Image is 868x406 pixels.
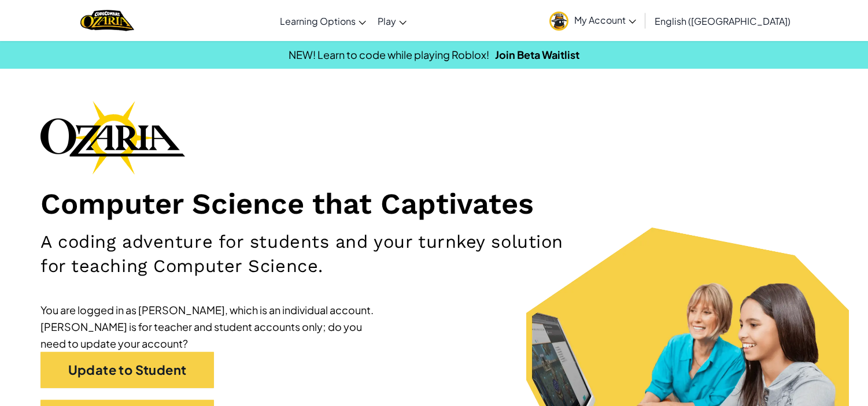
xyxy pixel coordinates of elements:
h2: A coding adventure for students and your turnkey solution for teaching Computer Science. [40,230,568,278]
img: Home [80,9,134,32]
span: Play [378,15,396,27]
img: Ozaria branding logo [40,100,185,174]
a: Join Beta Waitlist [495,48,579,61]
a: Learning Options [274,5,372,36]
span: My Account [574,14,636,26]
span: Learning Options [280,15,356,27]
a: My Account [544,2,642,39]
a: Ozaria by CodeCombat logo [80,9,134,32]
span: NEW! Learn to code while playing Roblox! [289,48,489,61]
a: English ([GEOGRAPHIC_DATA]) [649,5,796,36]
a: Play [372,5,412,36]
a: Update to Student [40,352,214,388]
img: avatar [549,12,568,31]
h1: Computer Science that Captivates [40,186,828,222]
span: English ([GEOGRAPHIC_DATA]) [655,15,791,27]
div: You are logged in as [PERSON_NAME], which is an individual account. [PERSON_NAME] is for teacher ... [40,301,387,352]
